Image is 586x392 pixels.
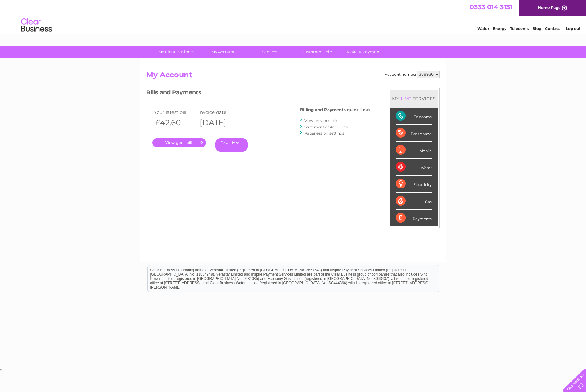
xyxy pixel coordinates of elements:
[399,96,412,102] div: LIVE
[338,46,389,58] a: Make A Payment
[532,26,541,31] a: Blog
[148,3,439,30] div: Clear Business is a trading name of Verastar Limited (registered in [GEOGRAPHIC_DATA] No. 3667643...
[390,90,438,107] div: MY SERVICES
[510,26,529,31] a: Telecoms
[304,125,348,129] a: Statement of Accounts
[396,159,432,176] div: Water
[396,210,432,226] div: Payments
[396,142,432,159] div: Mobile
[215,138,248,152] a: Pay Here
[198,46,249,58] a: My Account
[245,46,295,58] a: Services
[152,116,197,129] th: £42.60
[396,176,432,192] div: Electricity
[304,131,344,135] a: Paperless bill settings
[152,108,197,116] td: Your latest bill
[385,71,440,78] div: Account number
[21,16,52,35] img: logo.png
[396,108,432,125] div: Telecoms
[396,193,432,210] div: Gas
[545,26,560,31] a: Contact
[291,46,342,58] a: Customer Help
[477,26,489,31] a: Water
[300,107,370,112] h4: Billing and Payments quick links
[197,116,241,129] th: [DATE]
[151,46,202,58] a: My Clear Business
[470,3,512,11] a: 0333 014 3131
[493,26,506,31] a: Energy
[146,71,440,82] h2: My Account
[197,108,241,116] td: Invoice date
[304,118,338,123] a: View previous bills
[396,125,432,142] div: Broadband
[152,138,206,147] a: .
[566,26,580,31] a: Log out
[146,88,370,99] h3: Bills and Payments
